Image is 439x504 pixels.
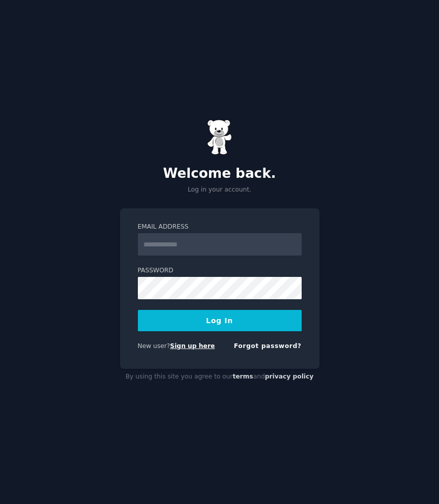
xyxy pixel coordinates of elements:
[207,119,232,155] img: Gummy Bear
[120,369,319,385] div: By using this site you agree to our and
[120,185,319,195] p: Log in your account.
[265,373,314,380] a: privacy policy
[120,166,319,182] h2: Welcome back.
[138,342,170,350] span: New user?
[138,223,302,232] label: Email Address
[234,342,302,350] a: Forgot password?
[232,373,253,380] a: terms
[170,342,215,350] a: Sign up here
[138,266,302,275] label: Password
[138,310,302,331] button: Log In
